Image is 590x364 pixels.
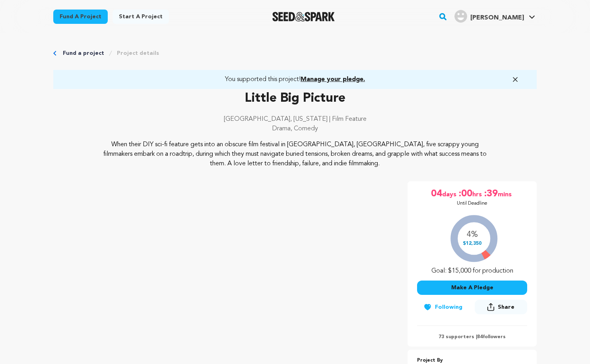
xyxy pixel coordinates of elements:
p: Drama, Comedy [53,124,537,134]
p: [GEOGRAPHIC_DATA], [US_STATE] | Film Feature [53,114,537,124]
a: Seed&Spark Homepage [272,12,335,21]
a: Start a project [113,10,169,24]
button: Following [417,300,469,314]
p: When their DIY sci-fi feature gets into an obscure film festival in [GEOGRAPHIC_DATA], [GEOGRAPHI... [102,140,489,168]
span: days [442,188,458,200]
p: Little Big Picture [53,89,537,108]
div: Breadcrumb [53,49,537,57]
div: Buraglio S.'s Profile [454,10,524,23]
img: Seed&Spark Logo Dark Mode [272,12,335,21]
span: Buraglio S.'s Profile [453,8,537,25]
a: Fund a project [53,10,108,24]
a: You supported this project!Manage your pledge. [63,75,527,84]
span: Manage your pledge. [301,76,365,83]
a: Project details [117,49,159,57]
span: 04 [431,188,442,200]
button: Make A Pledge [417,281,527,295]
span: :00 [458,188,472,200]
a: Fund a project [63,49,104,57]
span: [PERSON_NAME] [470,15,524,21]
span: :39 [483,188,498,200]
span: mins [498,188,513,200]
p: 73 supporters | followers [417,334,527,340]
span: 84 [477,335,483,339]
a: Buraglio S.'s Profile [453,8,537,23]
img: user.png [454,10,467,23]
span: Share [498,303,514,311]
button: Share [475,300,527,314]
p: Until Deadline [457,200,487,207]
span: hrs [472,188,483,200]
span: Share [475,300,527,318]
